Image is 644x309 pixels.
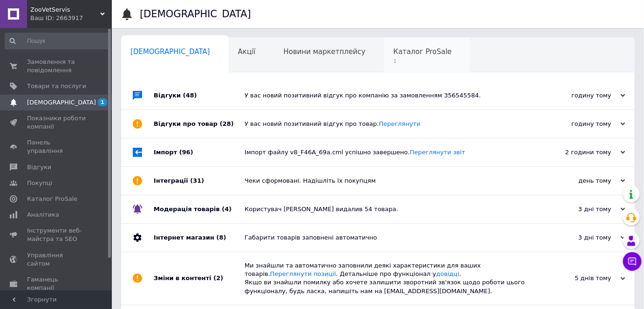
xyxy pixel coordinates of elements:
span: (96) [179,149,193,156]
span: (48) [183,92,197,99]
span: Покупці [27,179,52,187]
a: Переглянути позиції [270,270,336,277]
div: Відгуки [154,82,245,110]
a: Переглянути звіт [410,149,466,156]
div: У вас новий позитивний відгук про товар. [245,120,532,128]
div: 2 години тому [532,148,625,157]
a: Переглянути [379,120,420,127]
input: Пошук [5,33,110,49]
div: 5 днів тому [532,274,625,282]
div: Зміни в контенті [154,252,245,305]
span: Каталог ProSale [27,195,77,203]
span: Показники роботи компанії [27,114,86,131]
div: Імпорт файлу v8_F46A_69a.cml успішно завершено. [245,148,532,157]
div: У вас новий позитивний відгук про компанію за замовленням 356545584. [245,91,532,100]
div: день тому [532,177,625,185]
span: Каталог ProSale [393,48,452,56]
span: (8) [216,234,226,241]
div: Інтеграції [154,167,245,195]
div: годину тому [532,91,625,100]
div: Ваш ID: 2663917 [30,14,112,22]
span: Інструменти веб-майстра та SEO [27,227,86,243]
div: Відгуки про товар [154,110,245,138]
span: Замовлення та повідомлення [27,58,86,75]
span: 1 [98,98,107,106]
span: [DEMOGRAPHIC_DATA] [27,98,96,107]
div: Інтернет магазин [154,224,245,252]
div: Ми знайшли та автоматично заповнили деякі характеристики для ваших товарів. . Детальніше про функ... [245,261,532,295]
span: Аналітика [27,211,59,219]
div: Габарити товарів заповнені автоматично [245,233,532,242]
span: Акції [238,48,256,56]
span: ZooVetServis [30,6,100,14]
div: Користувач [PERSON_NAME] видалив 54 товара. [245,205,532,213]
span: Панель управління [27,138,86,155]
span: Управління сайтом [27,251,86,268]
div: 3 дні тому [532,233,625,242]
span: (28) [220,120,234,127]
div: 3 дні тому [532,205,625,213]
span: (2) [213,275,223,282]
div: Модерація товарів [154,195,245,223]
div: Чеки сформовані. Надішліть їх покупцям [245,177,532,185]
span: (4) [222,206,232,213]
div: Імпорт [154,138,245,166]
a: довідці [436,270,459,277]
span: (31) [190,177,204,184]
button: Чат з покупцем [623,252,642,271]
span: Відгуки [27,163,51,172]
span: [DEMOGRAPHIC_DATA] [130,48,210,56]
span: Товари та послуги [27,82,86,90]
div: годину тому [532,120,625,128]
span: Гаманець компанії [27,275,86,292]
h1: [DEMOGRAPHIC_DATA] [140,8,251,20]
span: Новини маркетплейсу [283,48,365,56]
span: 1 [393,58,452,65]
